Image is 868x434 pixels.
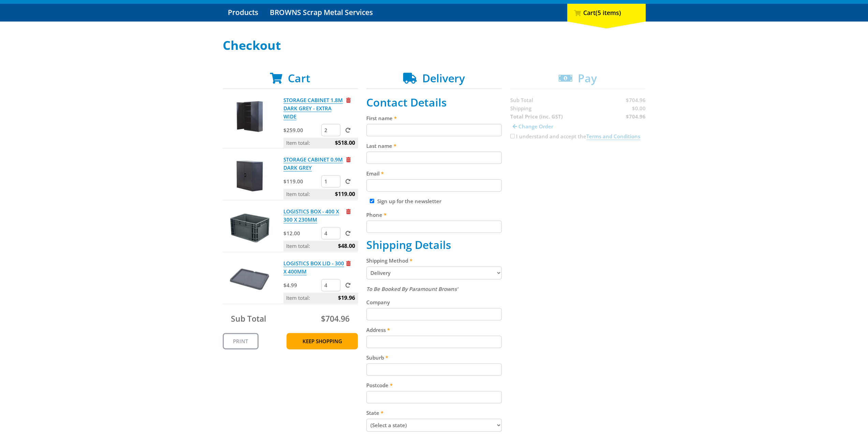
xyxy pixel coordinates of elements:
[377,198,441,205] label: Sign up for the newsletter
[346,260,350,267] a: Remove from cart
[338,241,355,251] span: $48.00
[283,241,358,251] p: Item total:
[229,155,270,196] img: STORAGE CABINET 0.9M DARK GREY
[283,229,320,237] p: $12.00
[288,71,310,85] span: Cart
[338,293,355,303] span: $19.96
[335,189,355,199] span: $119.00
[231,313,266,324] span: Sub Total
[366,114,502,122] label: First name
[366,409,502,417] label: State
[223,4,263,22] a: Go to the Products page
[366,211,502,219] label: Phone
[223,333,259,349] a: Print
[366,221,502,233] input: Please enter your telephone number.
[366,179,502,192] input: Please enter your email address.
[366,285,458,292] em: To Be Booked By Paramount Browns'
[366,266,502,279] select: Please select a shipping method.
[366,336,502,348] input: Please enter your address.
[366,298,502,306] label: Company
[283,281,320,289] p: $4.99
[283,189,358,199] p: Item total:
[422,71,465,85] span: Delivery
[286,333,358,349] a: Keep Shopping
[265,4,378,22] a: Go to the BROWNS Scrap Metal Services page
[366,142,502,150] label: Last name
[283,260,344,275] a: LOGISTICS BOX LID - 300 X 400MM
[366,391,502,403] input: Please enter your postcode.
[595,9,621,17] span: (5 items)
[366,381,502,389] label: Postcode
[321,313,350,324] span: $704.96
[283,293,358,303] p: Item total:
[283,208,339,223] a: LOGISTICS BOX - 400 X 300 X 230MM
[366,363,502,376] input: Please enter your suburb.
[346,208,350,215] a: Remove from cart
[366,238,502,251] h2: Shipping Details
[366,419,502,432] select: Please select your state.
[346,156,350,163] a: Remove from cart
[346,97,350,103] a: Remove from cart
[366,353,502,362] label: Suburb
[229,259,270,300] img: LOGISTICS BOX LID - 300 X 400MM
[366,169,502,178] label: Email
[283,156,343,171] a: STORAGE CABINET 0.9M DARK GREY
[366,96,502,109] h2: Contact Details
[229,207,270,248] img: LOGISTICS BOX - 400 X 300 X 230MM
[283,97,343,120] a: STORAGE CABINET 1.8M DARK GREY - EXTRA WIDE
[335,138,355,148] span: $518.00
[283,138,358,148] p: Item total:
[366,326,502,334] label: Address
[366,124,502,136] input: Please enter your first name.
[283,177,320,185] p: $119.00
[366,256,502,265] label: Shipping Method
[223,39,646,52] h1: Checkout
[366,152,502,164] input: Please enter your last name.
[283,126,320,134] p: $259.00
[229,96,270,137] img: STORAGE CABINET 1.8M DARK GREY - EXTRA WIDE
[567,4,646,22] div: Cart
